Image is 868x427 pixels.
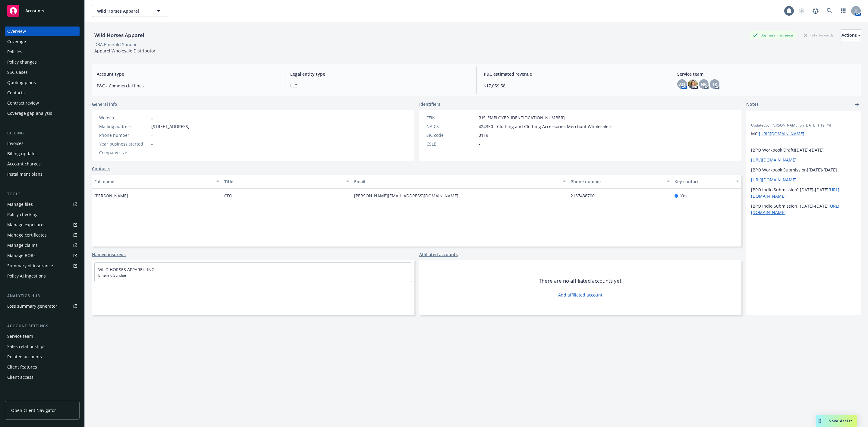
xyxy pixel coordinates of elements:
span: General info [92,101,117,107]
div: Mailing address [99,123,149,130]
span: P&C estimated revenue [484,71,662,77]
a: [URL][DOMAIN_NAME] [759,131,804,137]
div: SIC code [426,132,476,138]
span: Legal entity type [290,71,469,77]
a: Named insureds [92,251,126,258]
span: [PERSON_NAME] [94,193,128,199]
div: Policy checking [7,210,38,219]
div: Year business started [99,141,149,147]
a: [URL][DOMAIN_NAME] [751,157,797,163]
a: Related accounts [5,352,80,362]
a: Policy AI ingestions [5,271,80,281]
a: Summary of insurance [5,261,80,271]
div: Account settings [5,323,80,329]
div: Phone number [99,132,149,138]
p: [BPO Indio Submission] [DATE]-[DATE] [751,187,856,199]
a: Service team [5,331,80,341]
div: Billing [5,130,80,136]
span: Open Client Navigator [11,407,56,413]
a: Installment plans [5,169,80,179]
button: Key contact [672,174,741,189]
a: Contacts [92,165,110,172]
div: Full name [94,178,213,185]
a: Policies [5,47,80,57]
div: Coverage [7,37,26,46]
a: Report a Bug [810,5,822,17]
img: photo [688,79,698,89]
a: Affiliated accounts [419,251,458,258]
button: Title [222,174,352,189]
span: CFO [224,193,232,199]
span: Updated by [PERSON_NAME] on [DATE] 1:19 PM [751,123,856,128]
a: - [151,115,153,121]
div: -Updatedby [PERSON_NAME] on [DATE] 1:19 PMMC:[URL][DOMAIN_NAME] [BPO Workbook Draft][DATE]-[DATE]... [746,111,861,220]
span: $17,059.58 [484,83,662,89]
p: MC: [751,130,856,137]
div: Related accounts [7,352,42,362]
a: Manage claims [5,240,80,250]
span: [STREET_ADDRESS] [151,123,190,130]
a: Invoices [5,139,80,148]
div: Wild Horses Apparel [92,31,147,39]
span: 424350 - Clothing and Clothing Accessories Merchant Wholesalers [479,123,612,130]
div: Overview [7,27,26,36]
span: - [751,115,840,122]
div: Title [224,178,343,185]
div: Policies [7,47,22,57]
div: Policy changes [7,57,37,67]
button: Wild Horses Apparel [92,5,167,17]
a: WILD HORSES APPAREL, INC. [98,267,156,272]
div: Installment plans [7,169,42,179]
a: Switch app [837,5,849,17]
div: Company size [99,149,149,156]
span: - [151,141,153,147]
a: Search [823,5,835,17]
div: Service team [7,331,33,341]
a: [URL][DOMAIN_NAME] [751,177,797,183]
div: Email [354,178,559,185]
span: There are no affiliated accounts yet [539,277,621,284]
div: Account charges [7,159,41,169]
div: Analytics hub [5,293,80,299]
a: Loss summary generator [5,301,80,311]
button: Email [352,174,568,189]
a: Manage BORs [5,251,80,260]
div: Contacts [7,88,25,98]
a: [PERSON_NAME][EMAIL_ADDRESS][DOMAIN_NAME] [354,193,463,199]
a: 2137438700 [571,193,599,199]
div: Sales relationships [7,342,46,351]
a: Sales relationships [5,342,80,351]
a: SSC Cases [5,68,80,77]
button: Full name [92,174,222,189]
span: - [151,149,153,156]
div: Manage BORs [7,251,36,260]
span: LLC [290,83,469,89]
div: Drag to move [816,415,824,427]
div: Manage claims [7,240,38,250]
a: Coverage [5,37,80,46]
div: Manage exposures [7,220,46,230]
span: Nova Assist [829,418,852,423]
div: Quoting plans [7,78,36,87]
div: DBA: Emerald Sundae [94,41,137,48]
div: Phone number [571,178,663,185]
span: TK [712,81,717,87]
div: Tools [5,191,80,197]
a: Contacts [5,88,80,98]
a: Accounts [5,2,80,19]
a: Add affiliated account [558,292,602,298]
div: CSLB [426,141,476,147]
span: - [151,132,153,138]
div: FEIN [426,115,476,121]
a: Coverage gap analysis [5,108,80,118]
span: AO [679,81,685,87]
div: Invoices [7,139,24,148]
div: NAICS [426,123,476,130]
div: Actions [841,30,861,41]
a: Billing updates [5,149,80,159]
a: Manage certificates [5,230,80,240]
span: P&C - Commercial lines [97,83,275,89]
a: Account charges [5,159,80,169]
div: Website [99,115,149,121]
span: NR [701,81,707,87]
